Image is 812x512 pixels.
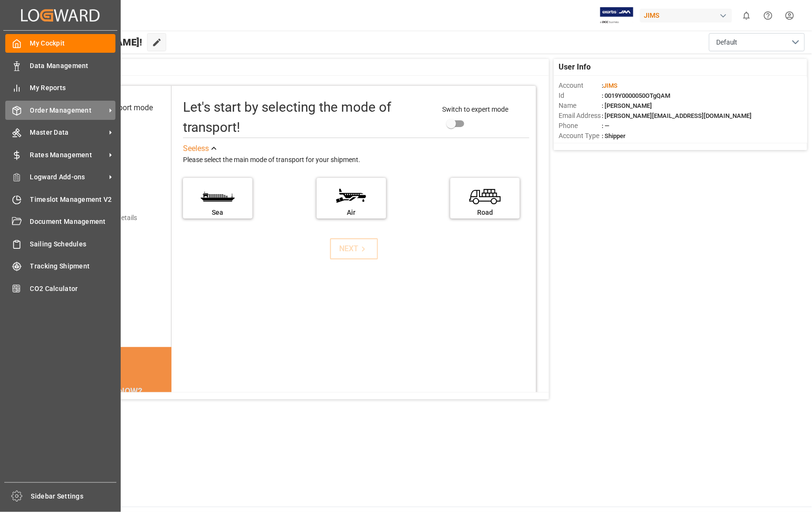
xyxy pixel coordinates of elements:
[5,234,115,253] a: Sailing Schedules
[455,208,515,218] div: Road
[30,38,116,48] span: My Cockpit
[183,154,530,166] div: Please select the main mode of transport for your shipment.
[559,131,602,141] span: Account Type
[559,91,602,101] span: Id
[736,5,757,26] button: show 0 new notifications
[30,284,116,294] span: CO2 Calculator
[559,101,602,111] span: Name
[5,34,115,53] a: My Cockpit
[330,238,378,259] button: NEXT
[716,37,738,47] span: Default
[339,243,368,255] div: NEXT
[30,150,106,160] span: Rates Management
[442,105,508,113] span: Switch to expert mode
[30,172,106,182] span: Logward Add-ons
[30,195,116,205] span: Timeslot Management V2
[5,212,115,231] a: Document Management
[77,213,137,223] div: Add shipping details
[602,112,752,119] span: : [PERSON_NAME][EMAIL_ADDRESS][DOMAIN_NAME]
[5,279,115,298] a: CO2 Calculator
[602,102,652,109] span: : [PERSON_NAME]
[757,5,779,26] button: Help Center
[640,6,736,24] button: JIMS
[30,217,116,227] span: Document Management
[559,121,602,131] span: Phone
[602,92,670,99] span: : 0019Y0000050OTgQAM
[709,33,805,51] button: open menu
[30,261,116,271] span: Tracking Shipment
[30,105,106,116] span: Order Management
[5,257,115,276] a: Tracking Shipment
[5,190,115,209] a: Timeslot Management V2
[183,143,209,154] div: See less
[30,239,116,249] span: Sailing Schedules
[600,7,633,24] img: Exertis%20JAM%20-%20Email%20Logo.jpg_1722504956.jpg
[559,81,602,91] span: Account
[5,79,115,97] a: My Reports
[640,9,732,23] div: JIMS
[30,128,106,138] span: Master Data
[30,61,116,71] span: Data Management
[321,208,381,218] div: Air
[30,83,116,93] span: My Reports
[603,82,618,89] span: JIMS
[183,97,433,138] div: Let's start by selecting the mode of transport!
[31,491,117,501] span: Sidebar Settings
[602,82,618,89] span: :
[602,132,626,140] span: : Shipper
[602,122,609,129] span: : —
[559,111,602,121] span: Email Address
[188,208,248,218] div: Sea
[5,56,115,75] a: Data Management
[559,61,591,73] span: User Info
